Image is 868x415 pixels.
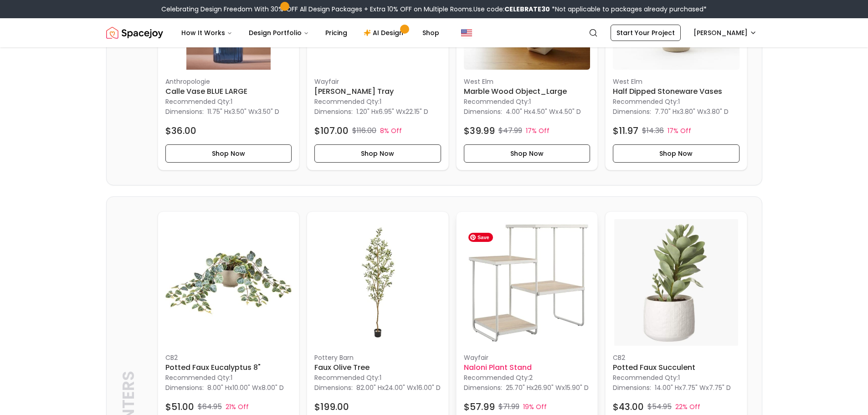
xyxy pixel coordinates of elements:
[498,125,522,136] p: $47.99
[314,86,441,97] h6: [PERSON_NAME] Tray
[314,382,353,393] p: Dimensions:
[506,107,581,116] p: x x
[642,125,664,136] p: $14.36
[668,126,691,135] p: 17% Off
[523,402,547,411] p: 19% Off
[464,77,591,86] p: West Elm
[379,107,402,116] span: 6.95" W
[174,24,447,42] nav: Main
[356,383,441,392] p: x x
[352,125,376,136] p: $116.00
[415,24,447,42] a: Shop
[314,219,441,346] img: Faux Olive Tree image
[506,107,528,116] span: 4.00" H
[468,233,493,242] span: Save
[406,107,428,116] span: 22.15" D
[464,353,591,362] p: Wayfair
[165,382,204,393] p: Dimensions:
[613,400,644,413] h4: $43.00
[709,383,731,392] span: 7.75" D
[385,383,413,392] span: 24.00" W
[688,25,762,41] button: [PERSON_NAME]
[675,402,700,411] p: 22% Off
[165,144,292,163] button: Shop Now
[356,383,382,392] span: 82.00" H
[464,97,591,106] p: Recommended Qty: 1
[464,382,502,393] p: Dimensions:
[314,353,441,362] p: Pottery Barn
[258,107,279,116] span: 3.50" D
[380,126,402,135] p: 8% Off
[506,383,531,392] span: 25.70" H
[165,124,196,137] h4: $36.00
[464,219,591,346] img: Naloni Plant Stand image
[314,124,349,137] h4: $107.00
[231,107,255,116] span: 3.50" W
[613,353,740,362] p: CB2
[613,97,740,106] p: Recommended Qty: 1
[207,107,279,116] p: x x
[464,400,495,413] h4: $57.99
[613,382,651,393] p: Dimensions:
[174,24,240,42] button: How It Works
[207,107,228,116] span: 11.75" H
[106,24,163,42] img: Spacejoy Logo
[682,383,706,392] span: 7.75" W
[611,25,681,41] a: Start Your Project
[504,5,550,14] b: CELEBRATE30
[416,383,441,392] span: 16.00" D
[165,373,292,382] p: Recommended Qty: 1
[165,219,292,346] img: Potted Faux Eucalyptus 8" image
[165,353,292,362] p: CB2
[531,107,555,116] span: 4.50" W
[534,383,562,392] span: 26.90" W
[473,5,550,14] span: Use code:
[655,107,677,116] span: 7.70" H
[314,106,353,117] p: Dimensions:
[165,400,194,413] h4: $51.00
[498,401,519,412] p: $71.99
[550,5,707,14] span: *Not applicable to packages already purchased*
[613,124,638,137] h4: $11.97
[356,24,413,42] a: AI Design
[165,97,292,106] p: Recommended Qty: 1
[165,106,204,117] p: Dimensions:
[314,97,441,106] p: Recommended Qty: 1
[613,144,740,163] button: Shop Now
[356,107,428,116] p: x x
[565,383,589,392] span: 15.90" D
[314,144,441,163] button: Shop Now
[207,383,229,392] span: 8.00" H
[314,77,441,86] p: Wayfair
[464,362,591,373] h6: Naloni Plant Stand
[464,106,502,117] p: Dimensions:
[647,401,672,412] p: $54.95
[314,362,441,373] h6: Faux Olive Tree
[262,383,284,392] span: 8.00" D
[613,77,740,86] p: West Elm
[613,362,740,373] h6: Potted Faux Succulent
[198,401,222,412] p: $64.95
[464,373,591,382] p: Recommended Qty: 2
[655,383,679,392] span: 14.00" H
[318,24,354,42] a: Pricing
[526,126,550,135] p: 17% Off
[655,107,729,116] p: x x
[356,107,375,116] span: 1.20" H
[613,373,740,382] p: Recommended Qty: 1
[655,383,731,392] p: x x
[314,373,441,382] p: Recommended Qty: 1
[506,383,589,392] p: x x
[613,86,740,97] h6: Half Dipped Stoneware Vases
[707,107,729,116] span: 3.80" D
[241,24,316,42] button: Design Portfolio
[106,18,762,47] nav: Global
[165,77,292,86] p: Anthropologie
[559,107,581,116] span: 4.50" D
[226,402,249,411] p: 21% Off
[613,219,740,346] img: Potted Faux Succulent image
[461,27,472,38] img: United States
[314,400,349,413] h4: $199.00
[161,5,707,14] div: Celebrating Design Freedom With 30% OFF All Design Packages + Extra 10% OFF on Multiple Rooms.
[165,86,292,97] h6: Calle Vase BLUE LARGE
